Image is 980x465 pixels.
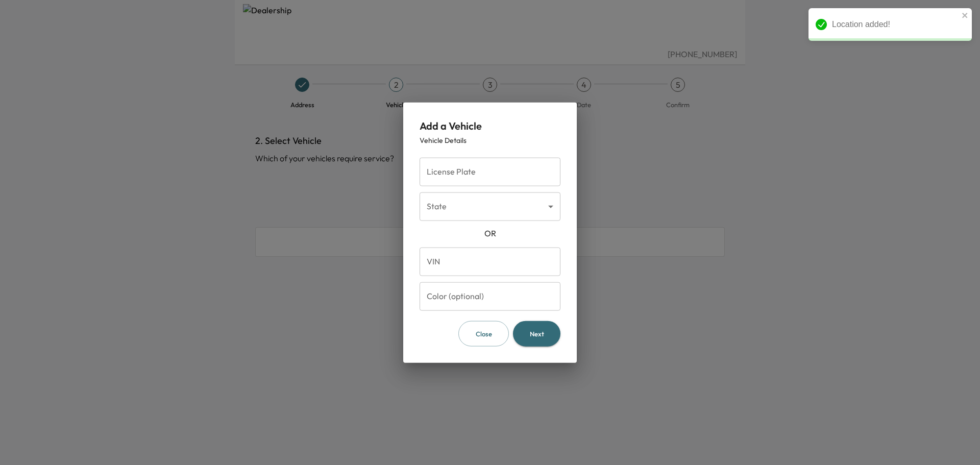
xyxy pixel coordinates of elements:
[808,8,972,41] div: Location added!
[458,321,509,347] button: Close
[513,321,560,347] button: Next
[420,227,560,239] div: OR
[420,135,560,145] div: Vehicle Details
[962,11,969,19] button: close
[420,118,560,133] div: Add a Vehicle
